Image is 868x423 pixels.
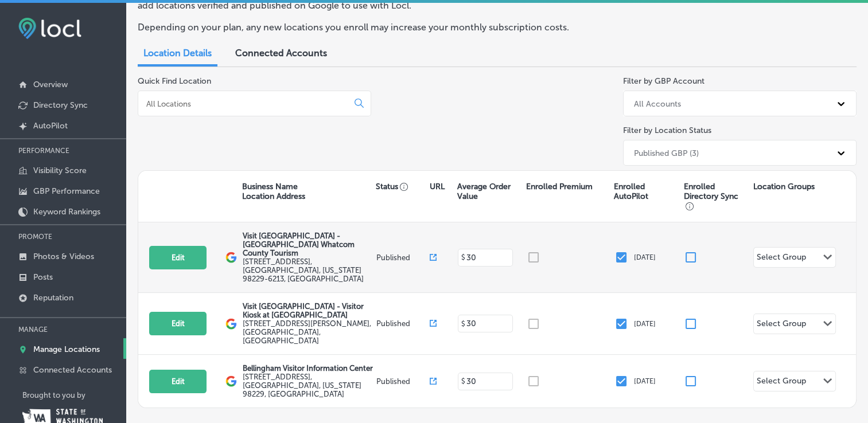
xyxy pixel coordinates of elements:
[376,253,430,262] p: Published
[33,80,68,89] p: Overview
[18,18,81,39] img: fda3e92497d09a02dc62c9cd864e3231.png
[461,253,465,261] p: $
[634,320,656,328] p: [DATE]
[757,319,806,332] div: Select Group
[634,377,656,385] p: [DATE]
[149,312,207,335] button: Edit
[243,373,373,398] label: [STREET_ADDRESS] , [GEOGRAPHIC_DATA], [US_STATE] 98229, [GEOGRAPHIC_DATA]
[33,166,87,175] p: Visibility Score
[243,364,373,373] p: Bellingham Visitor Information Center
[757,252,806,265] div: Select Group
[457,182,520,201] p: Average Order Value
[33,186,100,196] p: GBP Performance
[33,207,100,217] p: Keyword Rankings
[243,257,373,283] label: [STREET_ADDRESS] , [GEOGRAPHIC_DATA], [US_STATE] 98229-6213, [GEOGRAPHIC_DATA]
[145,99,345,109] input: All Locations
[243,302,373,319] p: Visit [GEOGRAPHIC_DATA] - Visitor Kiosk at [GEOGRAPHIC_DATA]
[143,48,212,58] span: Location Details
[461,377,465,385] p: $
[138,76,211,86] label: Quick Find Location
[684,182,748,211] p: Enrolled Directory Sync
[376,182,429,191] p: Status
[623,76,704,86] label: Filter by GBP Account
[33,293,73,303] p: Reputation
[623,126,711,135] label: Filter by Location Status
[242,182,305,201] p: Business Name Location Address
[33,252,94,261] p: Photos & Videos
[526,182,593,191] p: Enrolled Premium
[235,48,327,58] span: Connected Accounts
[225,375,237,387] img: logo
[149,370,207,393] button: Edit
[243,232,373,257] p: Visit [GEOGRAPHIC_DATA] - [GEOGRAPHIC_DATA] Whatcom County Tourism
[634,99,681,108] div: All Accounts
[753,182,815,191] p: Location Groups
[634,148,699,158] div: Published GBP (3)
[376,377,430,386] p: Published
[33,272,53,282] p: Posts
[376,319,430,328] p: Published
[33,365,112,375] p: Connected Accounts
[149,246,207,269] button: Edit
[243,319,373,345] label: [STREET_ADDRESS][PERSON_NAME] , [GEOGRAPHIC_DATA], [GEOGRAPHIC_DATA]
[634,253,656,261] p: [DATE]
[430,182,445,191] p: URL
[225,318,237,330] img: logo
[225,252,237,263] img: logo
[33,344,100,354] p: Manage Locations
[33,121,68,131] p: AutoPilot
[757,376,806,389] div: Select Group
[22,391,126,399] p: Brought to you by
[461,320,465,328] p: $
[33,100,88,110] p: Directory Sync
[138,22,605,33] p: Depending on your plan, any new locations you enroll may increase your monthly subscription costs.
[614,182,678,201] p: Enrolled AutoPilot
